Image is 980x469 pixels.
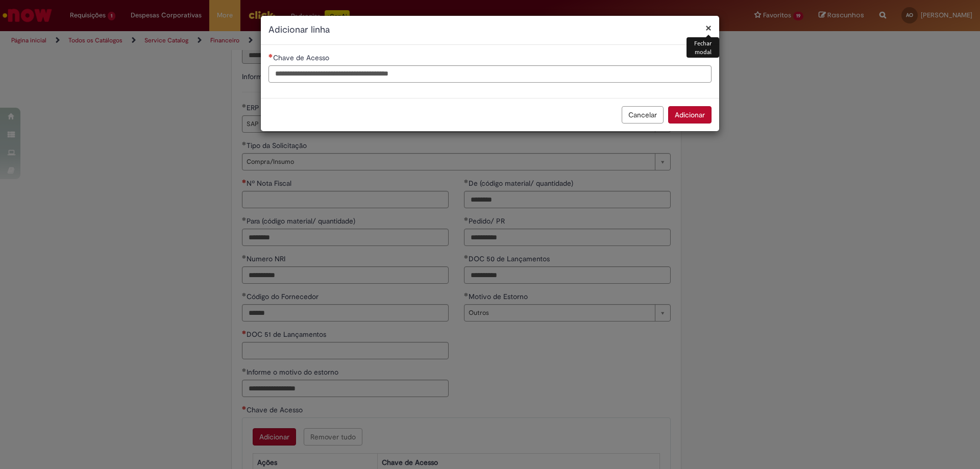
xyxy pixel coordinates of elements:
[622,106,664,124] button: Cancelar
[705,22,712,33] button: Fechar modal
[273,53,331,62] span: Chave de Acesso
[268,23,712,37] h2: Adicionar linha
[268,65,712,83] input: Chave de Acesso
[268,54,273,58] span: Necessários
[668,106,712,124] button: Adicionar
[687,37,719,58] div: Fechar modal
